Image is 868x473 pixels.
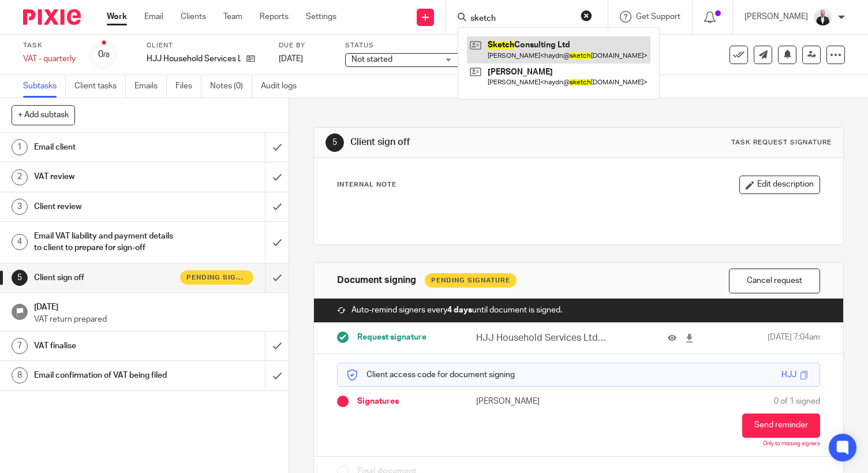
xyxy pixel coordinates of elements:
[103,52,110,58] small: /8
[357,332,426,343] span: Request signature
[12,367,28,383] div: 8
[34,168,181,185] h1: VAT review
[147,53,241,65] p: HJJ Household Services Ltd
[34,337,181,355] h1: VAT finalise
[12,270,28,286] div: 5
[34,139,181,156] h1: Email client
[134,75,167,98] a: Emails
[12,234,28,250] div: 4
[12,169,28,185] div: 2
[23,75,66,98] a: Subtasks
[175,75,201,98] a: Files
[744,11,808,23] p: [PERSON_NAME]
[186,273,247,282] span: Pending signature
[351,304,562,316] span: Auto-remind signers every until document is signed.
[447,306,472,314] strong: 4 days
[774,396,820,407] span: 0 of 1 signed
[636,13,680,21] span: Get Support
[260,11,289,23] a: Reports
[34,299,278,313] h1: [DATE]
[12,338,28,354] div: 7
[781,369,796,381] div: HJJ
[768,332,820,345] span: [DATE] 7:04am
[357,396,399,407] span: Signatures
[337,180,396,189] p: Internal Note
[742,414,820,438] button: Send reminder
[147,41,264,50] label: Client
[306,11,336,23] a: Settings
[325,133,344,152] div: 5
[181,11,206,23] a: Clients
[12,105,75,125] button: + Add subtask
[261,75,305,98] a: Audit logs
[351,55,392,64] span: Not started
[476,396,579,407] p: [PERSON_NAME]
[346,369,515,381] p: Client access code for document signing
[74,75,126,98] a: Client tasks
[34,314,278,325] p: VAT return prepared
[476,332,607,345] p: HJJ Household Services Ltd - VAT Return.pdf
[469,14,573,24] input: Search
[223,11,242,23] a: Team
[425,273,517,288] div: Pending Signature
[729,269,820,293] button: Cancel request
[345,41,461,50] label: Status
[34,367,181,384] h1: Email confirmation of VAT being filed
[350,136,604,148] h1: Client sign off
[581,10,592,21] button: Clear
[814,8,832,27] img: _SKY9589-Edit-2.jpeg
[107,11,127,23] a: Work
[34,269,181,286] h1: Client sign off
[12,199,28,215] div: 3
[144,11,163,23] a: Email
[279,41,331,50] label: Due by
[23,9,81,25] img: Pixie
[763,441,820,448] p: Only to missing signers
[739,176,820,194] button: Edit description
[34,228,181,257] h1: Email VAT liability and payment details to client to prepare for sign-off
[34,198,181,215] h1: Client review
[279,55,303,63] span: [DATE]
[23,41,76,50] label: Task
[12,139,28,155] div: 1
[98,48,110,61] div: 0
[731,138,832,147] div: Task request signature
[23,53,76,65] div: VAT - quarterly
[337,274,416,286] h1: Document signing
[210,75,252,98] a: Notes (0)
